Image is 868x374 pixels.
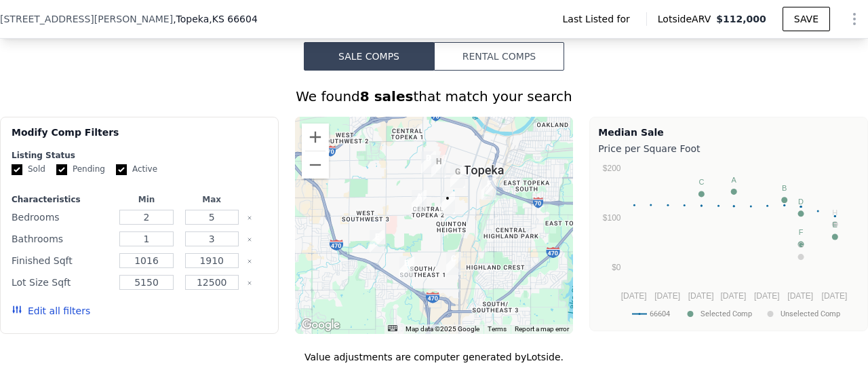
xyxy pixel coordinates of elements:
[370,230,384,253] div: 4200 SW 29th St
[732,176,737,184] text: A
[12,150,267,161] div: Listing Status
[598,126,859,139] div: Median Sale
[247,215,252,221] button: Clear
[421,151,436,174] div: 1193 SW Jewell Ave
[833,208,838,217] text: H
[798,241,804,249] text: G
[247,280,252,286] button: Clear
[304,42,434,71] button: Sale Comps
[302,151,329,179] button: Zoom out
[116,164,157,175] label: Active
[12,164,45,175] label: Sold
[841,5,868,33] button: Show Options
[603,213,621,223] text: $100
[117,194,176,205] div: Min
[754,291,780,301] text: [DATE]
[798,198,804,206] text: D
[56,164,105,175] label: Pending
[598,139,859,158] div: Price per Square Foot
[688,291,714,301] text: [DATE]
[650,310,670,318] text: 66604
[12,229,111,248] div: Bathrooms
[298,316,343,334] a: Open this area in Google Maps (opens a new window)
[12,208,111,227] div: Bedrooms
[446,252,461,275] div: 3372 SW Kirklawn Ave
[412,190,427,213] div: 2017 SW Wayne Ave
[434,42,564,71] button: Rental Comps
[116,164,127,175] input: Active
[781,310,840,318] text: Unselected Comp
[247,237,252,242] button: Clear
[799,228,804,236] text: F
[56,164,67,175] input: Pending
[598,158,856,328] svg: A chart.
[12,164,22,175] input: Sold
[12,251,111,270] div: Finished Sqft
[603,164,621,173] text: $200
[450,165,465,188] div: 1353 SW Western Ave
[701,310,752,318] text: Selected Comp
[360,88,414,105] strong: 8 sales
[822,291,848,301] text: [DATE]
[12,194,111,205] div: Characteristics
[716,14,766,24] span: $112,000
[302,124,329,151] button: Zoom in
[440,191,455,214] div: 2063 SW Buchanan St
[12,273,111,292] div: Lot Size Sqft
[563,12,635,26] span: Last Listed for
[655,291,681,301] text: [DATE]
[788,291,814,301] text: [DATE]
[406,325,479,333] span: Map data ©2025 Google
[12,126,267,150] div: Modify Comp Filters
[833,221,837,229] text: E
[481,177,496,200] div: 521 SE 18th St
[612,263,621,272] text: $0
[621,291,647,301] text: [DATE]
[182,194,241,205] div: Max
[298,316,343,334] img: Google
[721,291,747,301] text: [DATE]
[658,12,716,26] span: Lotside ARV
[173,12,258,26] span: , Topeka
[209,14,258,24] span: , KS 66604
[388,325,397,331] button: Keyboard shortcuts
[515,325,569,333] a: Report a map error
[247,259,252,264] button: Clear
[12,304,90,318] button: Edit all filters
[783,7,830,31] button: SAVE
[782,184,787,192] text: B
[488,325,507,333] a: Terms (opens in new tab)
[699,178,705,186] text: C
[431,155,446,178] div: 1224 SW Garfield Ave
[399,257,414,280] div: 3500 SW Oak Pkwy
